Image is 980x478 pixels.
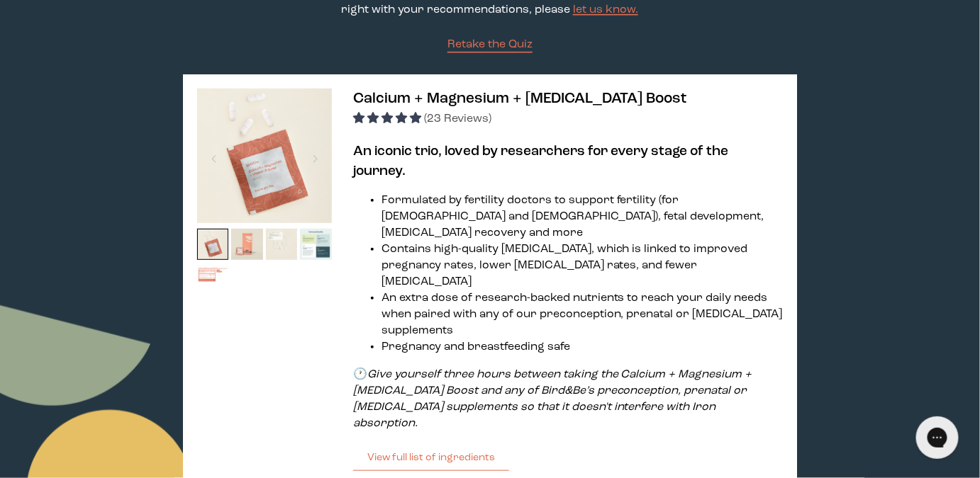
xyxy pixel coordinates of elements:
[197,89,332,223] img: thumbnail image
[353,369,752,429] em: Give yourself three hours between taking the Calcium + Magnesium + [MEDICAL_DATA] Boost and any o...
[447,39,533,50] span: Retake the Quiz
[266,229,298,261] img: thumbnail image
[231,229,263,261] img: thumbnail image
[300,229,332,261] img: thumbnail image
[424,113,491,125] span: (23 Reviews)
[382,341,570,353] span: Pregnancy and breastfeeding safe
[353,91,687,106] span: Calcium + Magnesium + [MEDICAL_DATA] Boost
[353,369,367,380] strong: 🕐
[573,4,638,16] a: let us know.
[353,113,424,125] span: 4.83 stars
[909,411,966,464] iframe: Gorgias live chat messenger
[197,229,229,261] img: thumbnail image
[447,37,533,53] a: Retake the Quiz
[353,144,729,178] b: An iconic trio, loved by researchers for every stage of the journey.
[197,266,229,297] img: thumbnail image
[382,193,783,241] li: Formulated by fertility doctors to support fertility (for [DEMOGRAPHIC_DATA] and [DEMOGRAPHIC_DAT...
[382,241,783,290] li: Contains high-quality [MEDICAL_DATA], which is linked to improved pregnancy rates, lower [MEDICAL...
[353,443,509,472] button: View full list of ingredients
[382,290,783,339] li: An extra dose of research-backed nutrients to reach your daily needs when paired with any of our ...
